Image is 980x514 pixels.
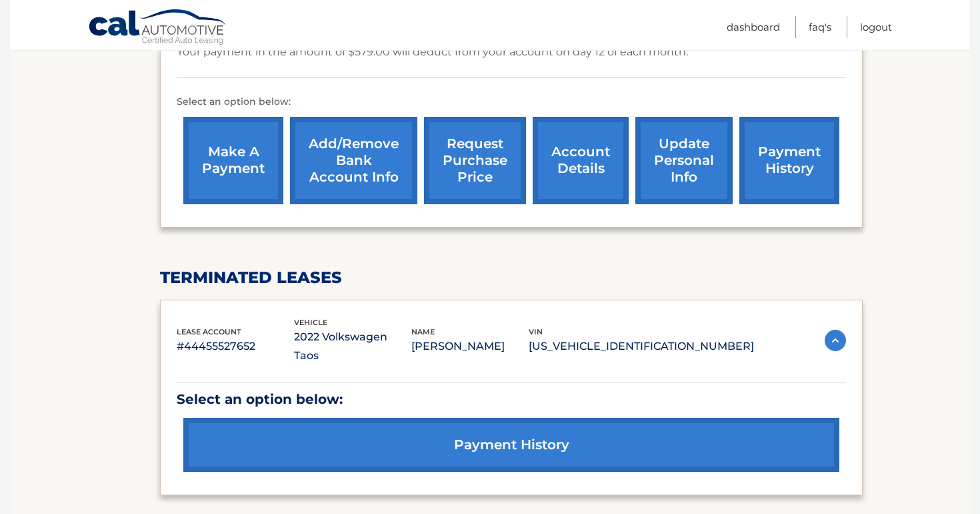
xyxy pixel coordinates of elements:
p: 2022 Volkswagen Taos [294,328,411,365]
span: vehicle [294,318,327,327]
p: [US_VEHICLE_IDENTIFICATION_NUMBER] [529,337,754,356]
p: Select an option below: [177,388,846,411]
p: #44455527652 [177,337,294,356]
span: name [411,327,435,336]
a: FAQ's [809,16,831,38]
span: vin [529,327,543,336]
a: Cal Automotive [88,9,228,47]
a: make a payment [183,117,283,204]
h2: terminated leases [160,268,863,288]
span: lease account [177,327,241,336]
a: payment history [739,117,839,204]
a: payment history [183,418,839,472]
p: Your payment in the amount of $579.00 will deduct from your account on day 12 of each month. [177,43,688,61]
a: account details [533,117,629,204]
a: Add/Remove bank account info [290,117,417,204]
a: Dashboard [727,16,780,38]
p: Select an option below: [177,94,846,110]
p: [PERSON_NAME] [411,337,529,356]
a: update personal info [635,117,733,204]
img: accordion-active.svg [825,330,846,351]
a: Logout [860,16,892,38]
a: request purchase price [424,117,526,204]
